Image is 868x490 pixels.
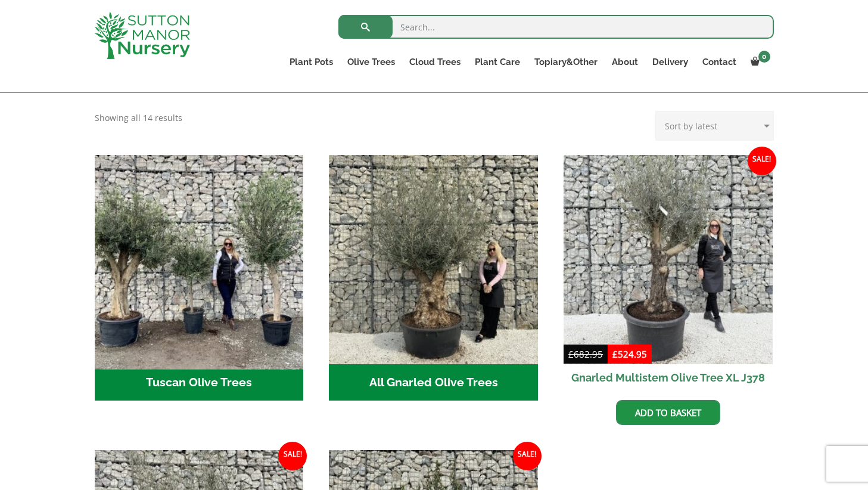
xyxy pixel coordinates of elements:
[605,54,645,70] a: About
[645,54,695,70] a: Delivery
[89,150,309,369] img: Tuscan Olive Trees
[329,155,538,401] a: Visit product category All Gnarled Olive Trees
[655,111,774,141] select: Shop order
[612,348,647,360] bdi: 524.95
[282,54,340,70] a: Plant Pots
[338,15,774,39] input: Search...
[402,54,468,70] a: Cloud Trees
[743,54,774,70] a: 0
[568,348,603,360] bdi: 682.95
[564,155,773,391] a: Sale! Gnarled Multistem Olive Tree XL J378
[612,348,618,360] span: £
[564,155,773,364] img: Gnarled Multistem Olive Tree XL J378
[748,147,776,175] span: Sale!
[340,54,402,70] a: Olive Trees
[329,155,538,364] img: All Gnarled Olive Trees
[513,442,542,470] span: Sale!
[95,364,304,401] h2: Tuscan Olive Trees
[527,54,605,70] a: Topiary&Other
[95,12,190,59] img: logo
[758,51,770,63] span: 0
[95,155,304,401] a: Visit product category Tuscan Olive Trees
[616,400,720,425] a: Add to basket: “Gnarled Multistem Olive Tree XL J378”
[695,54,743,70] a: Contact
[468,54,527,70] a: Plant Care
[564,364,773,391] h2: Gnarled Multistem Olive Tree XL J378
[568,348,574,360] span: £
[95,111,182,125] p: Showing all 14 results
[278,442,307,470] span: Sale!
[329,364,538,401] h2: All Gnarled Olive Trees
